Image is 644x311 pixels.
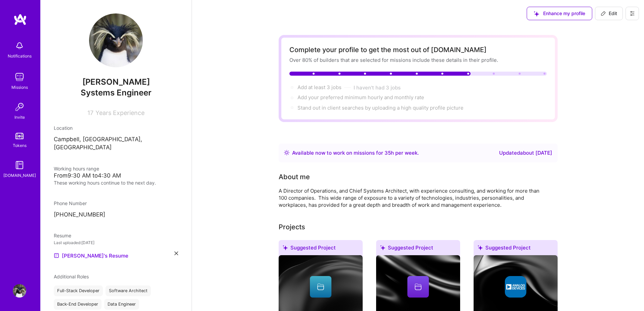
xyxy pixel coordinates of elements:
[11,284,28,298] a: User Avatar
[284,150,289,155] img: Availability
[54,285,103,296] div: Full-Stack Developer
[54,135,178,152] p: Campbell, [GEOGRAPHIC_DATA], [GEOGRAPHIC_DATA]
[505,276,526,298] img: Company logo
[474,240,558,258] div: Suggested Project
[13,142,27,149] div: Tokens
[279,240,363,258] div: Suggested Project
[595,7,623,20] button: Edit
[289,56,547,64] div: Over 80% of builders that are selected for missions include these details in their profile.
[279,187,548,208] div: A Director of Operations, and Chief Systems Architect, with experience consulting, and working fo...
[54,166,99,171] span: Working hours range
[13,100,26,114] img: Invite
[380,245,385,250] i: icon SuggestedTeams
[87,109,93,116] span: 17
[279,222,305,232] div: Projects
[13,39,26,52] img: bell
[54,211,178,219] p: [PHONE_NUMBER]
[13,284,26,298] img: User Avatar
[81,88,152,98] span: Systems Engineer
[54,299,102,310] div: Back-End Developer
[174,251,178,255] i: icon Close
[478,245,483,250] i: icon SuggestedTeams
[106,285,151,296] div: Software Architect
[13,13,27,26] img: logo
[297,94,424,101] span: Add your preferred minimum hourly and monthly rate
[8,52,32,60] div: Notifications
[601,10,617,17] span: Edit
[3,172,36,179] div: [DOMAIN_NAME]
[499,149,552,157] div: Updated about [DATE]
[297,84,341,90] span: Add at least 3 jobs
[11,84,28,91] div: Missions
[13,158,26,172] img: guide book
[95,109,145,116] span: Years Experience
[54,124,178,131] div: Location
[54,77,178,87] span: [PERSON_NAME]
[15,133,24,139] img: tokens
[14,114,25,121] div: Invite
[54,200,87,206] span: Phone Number
[385,150,391,156] span: 35
[54,251,128,260] a: [PERSON_NAME]'s Resume
[54,274,89,279] span: Additional Roles
[54,172,178,179] div: From 9:30 AM to 4:30 AM
[376,240,460,258] div: Suggested Project
[292,149,419,157] div: Available now to work on missions for h per week .
[354,84,401,91] button: I haven't had 3 jobs
[54,233,71,238] span: Resume
[104,299,139,310] div: Data Engineer
[54,253,59,258] img: Resume
[279,172,310,182] div: About me
[54,239,178,246] div: Last uploaded: [DATE]
[54,179,178,186] div: These working hours continue to the next day.
[13,70,26,84] img: teamwork
[297,104,464,111] div: Stand out in client searches by uploading a high quality profile picture
[289,46,547,54] div: Complete your profile to get the most out of [DOMAIN_NAME]
[89,13,143,67] img: User Avatar
[283,245,288,250] i: icon SuggestedTeams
